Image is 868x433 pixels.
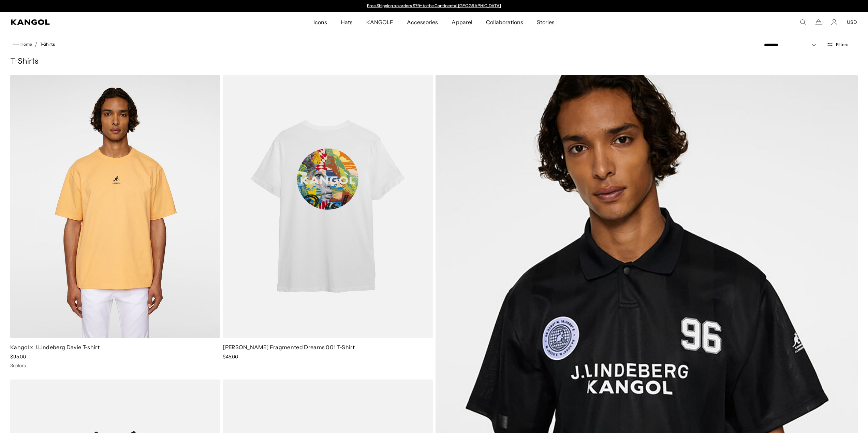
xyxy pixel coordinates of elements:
[10,344,100,351] a: Kangol x J.Lindeberg Davie T-shirt
[761,42,823,49] select: Sort by: Featured
[445,12,479,32] a: Apparel
[13,41,32,47] a: Home
[486,12,523,32] span: Collaborations
[530,12,561,32] a: Stories
[223,344,355,351] a: [PERSON_NAME] Fragmented Dreams 001 T-Shirt
[823,42,852,48] button: Open filters
[10,362,220,369] div: 3 colors
[40,42,55,47] a: T-Shirts
[364,3,504,9] slideshow-component: Announcement bar
[452,12,472,32] span: Apparel
[334,12,359,32] a: Hats
[364,3,504,9] div: Announcement
[537,12,555,32] span: Stories
[32,40,37,48] li: /
[11,19,208,25] a: Kangol
[400,12,445,32] a: Accessories
[815,19,822,25] button: Cart
[366,12,393,32] span: KANGOLF
[10,57,858,67] h1: T-Shirts
[831,19,837,25] a: Account
[479,12,530,32] a: Collaborations
[800,19,806,25] summary: Search here
[307,12,334,32] a: Icons
[836,42,848,47] span: Filters
[367,3,501,8] a: Free Shipping on orders $79+ to the Continental [GEOGRAPHIC_DATA]
[359,12,400,32] a: KANGOLF
[10,354,26,360] span: $95.00
[19,42,32,47] span: Home
[313,12,327,32] span: Icons
[407,12,438,32] span: Accessories
[847,19,857,25] button: USD
[10,75,220,338] img: Kangol x J.Lindeberg Davie T-shirt
[223,354,238,360] span: $45.00
[364,3,504,9] div: 1 of 2
[341,12,353,32] span: Hats
[223,75,432,338] img: Tristan Eaton Fragmented Dreams 001 T-Shirt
